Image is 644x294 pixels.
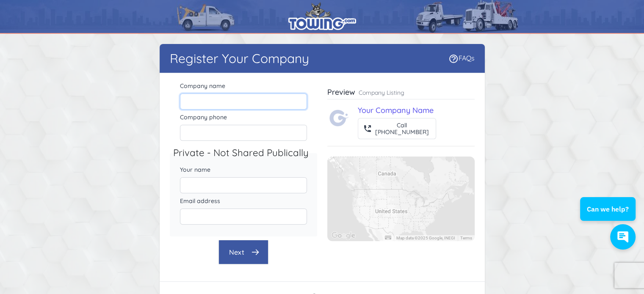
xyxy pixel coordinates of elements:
button: Keyboard shortcuts [385,236,391,239]
h3: Preview [327,87,355,97]
iframe: Conversations [574,174,644,258]
label: Company phone [180,113,307,121]
div: Call [PHONE_NUMBER] [375,122,429,135]
label: Company name [180,82,307,90]
label: Your name [180,165,307,174]
a: Terms (opens in new tab) [460,236,472,240]
label: Email address [180,197,307,205]
a: Your Company Name [358,105,434,115]
legend: Private - Not Shared Publically [173,146,321,160]
img: Google [329,230,357,241]
p: Company Listing [359,88,404,97]
a: FAQs [448,54,475,62]
a: Open this area in Google Maps (opens a new window) [329,230,357,241]
img: Towing.com Logo [329,108,349,128]
img: logo.png [288,2,356,30]
button: Next [218,240,268,264]
span: Map data ©2025 Google, INEGI [396,236,455,240]
h1: Register Your Company [170,51,309,66]
button: Call[PHONE_NUMBER] [358,118,436,139]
